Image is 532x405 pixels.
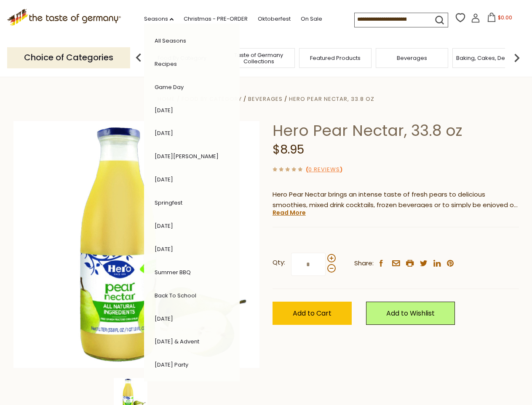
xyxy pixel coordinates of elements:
strong: Qty: [273,257,285,268]
p: Hero Pear Nectar brings an intense taste of fresh pears to delicious smoothies, mixed drink cockt... [273,189,519,211]
a: Oktoberfest [258,14,291,24]
a: Beverages [397,55,427,61]
p: Choice of Categories [7,47,130,68]
span: Share: [354,258,374,269]
a: Game Day [155,83,184,91]
a: Springfest [155,199,182,207]
a: 0 Reviews [308,165,340,174]
a: Recipes [155,60,177,68]
a: Back to School [155,292,196,300]
a: Summer BBQ [155,268,191,276]
a: Taste of Germany Collections [225,52,292,65]
h1: Hero Pear Nectar, 33.8 oz [273,121,519,140]
a: Featured Products [310,55,361,61]
a: [DATE] [155,245,173,253]
img: Hero Pear Nectar, 33.8 oz [13,121,260,368]
a: [DATE] [155,129,173,137]
a: [DATE][PERSON_NAME] [155,152,219,160]
a: [DATE] [155,315,173,323]
a: [DATE] & Advent [155,337,199,346]
a: Seasons [144,14,174,24]
button: $0.00 [482,13,518,25]
a: Beverages [248,95,283,103]
span: ( ) [306,165,342,173]
span: Add to Cart [293,308,331,318]
a: [DATE] [155,222,173,230]
a: Baking, Cakes, Desserts [456,55,521,61]
a: All Seasons [155,37,186,45]
a: [DATE] [155,106,173,114]
a: Add to Wishlist [366,302,455,325]
span: $8.95 [273,141,304,158]
a: Hero Pear Nectar, 33.8 oz [289,95,374,103]
a: [DATE] [155,175,173,184]
img: next arrow [508,49,525,66]
a: On Sale [301,14,322,24]
a: Read More [273,208,306,217]
button: Add to Cart [273,302,352,325]
img: previous arrow [130,49,147,66]
span: $0.00 [498,14,512,21]
input: Qty: [291,253,326,276]
a: Christmas - PRE-ORDER [184,14,248,24]
a: [DATE] Party [155,361,188,369]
